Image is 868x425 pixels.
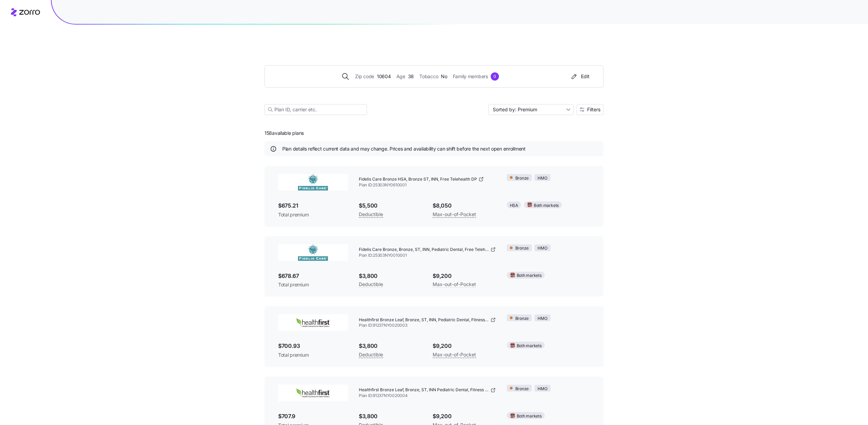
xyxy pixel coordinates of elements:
[278,352,348,358] span: Total premium
[515,245,529,252] span: Bronze
[538,386,547,392] span: HMO
[534,202,559,209] span: Both markets
[515,315,529,322] span: Bronze
[278,244,348,261] img: Fidelis Care
[433,201,496,210] span: $8,050
[278,272,348,280] span: $678.67
[538,175,547,182] span: HMO
[433,280,476,288] span: Max-out-of-Pocket
[587,107,600,112] span: Filters
[359,253,496,258] span: Plan ID: 25303NY0010001
[538,245,547,252] span: HMO
[433,272,496,280] span: $9,200
[433,210,476,218] span: Max-out-of-Pocket
[577,104,603,115] button: Filters
[355,73,374,80] span: Zip code
[488,104,574,115] input: Sort by
[278,174,348,190] img: Fidelis Care
[359,272,422,280] span: $3,800
[510,202,518,209] span: HSA
[441,73,447,80] span: No
[265,130,304,137] span: 158 available plans
[359,393,496,399] span: Plan ID: 91237NY0020004
[278,281,348,288] span: Total premium
[491,72,499,81] div: 0
[359,323,496,328] span: Plan ID: 91237NY0020003
[359,412,422,421] span: $3,800
[359,210,383,218] span: Deductible
[278,201,348,210] span: $675.21
[517,413,542,420] span: Both markets
[282,145,526,152] span: Plan details reflect current data and may change. Prices and availability can shift before the ne...
[359,201,422,210] span: $5,500
[278,314,348,331] img: HealthFirst
[278,211,348,218] span: Total premium
[359,342,422,350] span: $3,800
[433,351,476,359] span: Max-out-of-Pocket
[359,247,489,253] span: Fidelis Care Bronze, Bronze, ST, INN, Pediatric Dental, Free Telehealth DP
[517,343,542,349] span: Both markets
[515,175,529,182] span: Bronze
[538,315,547,322] span: HMO
[278,412,348,421] span: $707.9
[278,385,348,401] img: HealthFirst
[359,176,477,182] span: Fidelis Care Bronze HSA, Bronze ST, INN, Free Telehealth DP
[377,73,391,80] span: 10604
[359,317,489,323] span: Healthfirst Bronze Leaf, Bronze, ST, INN, Pediatric Dental, Fitness & Wellness Rewards FP
[517,272,542,279] span: Both markets
[515,386,529,392] span: Bronze
[453,73,488,80] span: Family members
[419,73,438,80] span: Tobacco
[396,73,405,80] span: Age
[265,104,367,115] input: Plan ID, carrier etc.
[359,280,383,288] span: Deductible
[433,412,496,421] span: $9,200
[359,182,496,188] span: Plan ID: 25303NY0610001
[278,342,348,350] span: $700.93
[359,351,383,359] span: Deductible
[408,73,414,80] span: 38
[567,71,592,82] button: Edit
[433,342,496,350] span: $9,200
[359,387,489,393] span: Healthfirst Bronze Leaf, Bronze, ST, INN Pediatric Dental, Fitness & Wellness Rewards FP Dep 29
[570,73,589,80] div: Edit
